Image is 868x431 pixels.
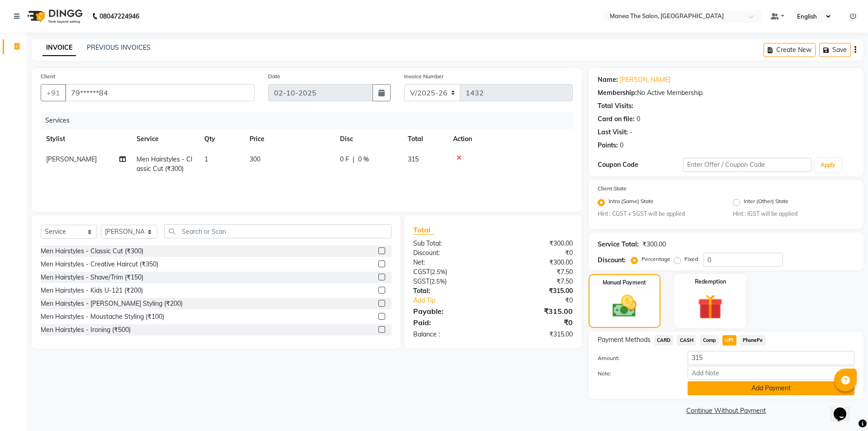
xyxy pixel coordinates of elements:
[41,84,66,101] button: +91
[87,43,151,52] a: PREVIOUS INVOICES
[404,72,443,81] label: Invoice Number
[815,158,841,172] button: Apply
[46,155,97,163] span: [PERSON_NAME]
[695,278,726,286] label: Redemption
[598,88,637,98] div: Membership:
[598,256,626,265] div: Discount:
[493,317,579,328] div: ₹0
[609,197,654,208] label: Intra (Same) State
[493,258,579,267] div: ₹300.00
[42,40,76,56] a: INVOICE
[507,296,579,305] div: ₹0
[493,248,579,258] div: ₹0
[42,112,580,129] div: Services
[41,325,131,335] div: Men Hairstyles - Ironing (₹500)
[406,296,507,305] a: Add Tip
[406,330,493,339] div: Balance :
[830,395,859,422] iframe: chat widget
[591,369,681,378] label: Note:
[358,155,369,164] span: 0 %
[408,155,419,163] span: 315
[598,128,628,137] div: Last Visit:
[413,225,434,235] span: Total
[65,84,255,101] input: Search by Name/Mobile/Email/Code
[688,381,854,395] button: Add Payment
[642,255,670,263] label: Percentage
[413,268,430,276] span: CGST
[131,129,199,149] th: Service
[41,129,131,149] th: Stylist
[41,299,183,308] div: Men Hairstyles - [PERSON_NAME] Styling (₹200)
[722,335,736,346] span: UPI
[402,129,448,149] th: Total
[41,246,143,256] div: Men Hairstyles - Classic Cut (₹300)
[598,88,854,98] div: No Active Membership
[590,406,862,416] a: Continue Without Payment
[448,129,573,149] th: Action
[598,185,627,193] label: Client State
[700,335,719,346] span: Comp
[733,210,854,218] small: Hint : IGST will be applied
[598,160,683,170] div: Coupon Code
[23,4,85,29] img: logo
[406,277,493,286] div: ( )
[598,210,719,218] small: Hint : CGST + SGST will be applied
[406,248,493,258] div: Discount:
[41,72,55,81] label: Client
[819,43,851,57] button: Save
[406,258,493,267] div: Net:
[630,128,632,137] div: -
[204,155,208,163] span: 1
[598,101,633,111] div: Total Visits:
[764,43,816,57] button: Create New
[99,4,139,29] b: 08047224946
[244,129,335,149] th: Price
[654,335,674,346] span: CARD
[164,224,392,238] input: Search or Scan
[406,239,493,248] div: Sub Total:
[493,306,579,317] div: ₹315.00
[620,141,623,150] div: 0
[41,286,143,295] div: Men Hairstyles - Kids U-121 (₹200)
[598,335,651,345] span: Payment Methods
[637,114,640,124] div: 0
[642,240,666,249] div: ₹300.00
[137,155,192,173] span: Men Hairstyles - Classic Cut (₹300)
[335,129,402,149] th: Disc
[493,277,579,286] div: ₹7.50
[598,75,618,85] div: Name:
[406,267,493,277] div: ( )
[406,306,493,317] div: Payable:
[493,267,579,277] div: ₹7.50
[41,273,143,282] div: Men Hairstyles - Shave/Trim (₹150)
[250,155,260,163] span: 300
[684,255,698,263] label: Fixed
[493,286,579,296] div: ₹315.00
[690,291,731,322] img: _gift.svg
[413,277,429,285] span: SGST
[268,72,280,81] label: Date
[340,155,349,164] span: 0 F
[598,114,635,124] div: Card on file:
[406,286,493,296] div: Total:
[493,330,579,339] div: ₹315.00
[688,351,854,365] input: Amount
[41,260,158,269] div: Men Hairstyles - Creative Haircut (₹350)
[683,158,811,172] input: Enter Offer / Coupon Code
[493,239,579,248] div: ₹300.00
[744,197,788,208] label: Inter (Other) State
[688,366,854,380] input: Add Note
[598,240,639,249] div: Service Total:
[598,141,618,150] div: Points:
[603,279,646,287] label: Manual Payment
[605,292,644,320] img: _cash.svg
[199,129,244,149] th: Qty
[740,335,766,346] span: PhonePe
[353,155,354,164] span: |
[406,317,493,328] div: Paid:
[432,268,445,275] span: 2.5%
[431,278,445,285] span: 2.5%
[620,75,670,85] a: [PERSON_NAME]
[677,335,696,346] span: CASH
[41,312,164,322] div: Men Hairstyles - Moustache Styling (₹100)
